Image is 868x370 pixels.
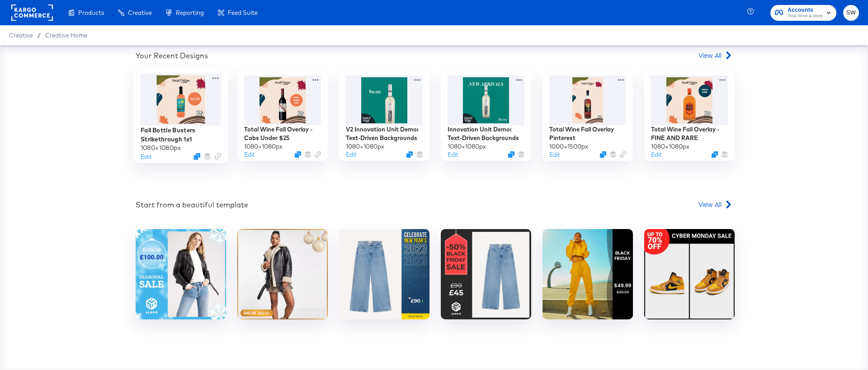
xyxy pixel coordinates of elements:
div: Innovation Unit Demo: Text-Driven Backgrounds1080×1080pxEditDuplicate [441,70,531,161]
span: SW [847,8,855,18]
div: Total Wine Fall Overlay - Cabs Under $251080×1080pxEditDuplicate [237,70,328,161]
svg: Duplicate [406,151,413,158]
span: View All [698,51,722,60]
button: Edit [448,150,458,159]
div: Innovation Unit Demo: Text-Driven Backgrounds [448,125,524,142]
a: Creative Home [45,32,87,39]
button: Edit [651,150,661,159]
div: 1000 × 1500 px [549,142,588,151]
svg: Duplicate [712,151,718,158]
svg: Duplicate [193,153,200,160]
span: Feed Suite [228,9,258,16]
div: V2 Innovation Unit Demo: Text-Driven Backgrounds1080×1080pxEditDuplicate [339,70,429,161]
span: View All [698,200,722,209]
svg: Duplicate [508,151,514,158]
a: View All [698,51,732,64]
button: Edit [141,152,151,161]
div: Fall Bottle Busters Strikethrough 1x1 [141,126,222,144]
div: Fall Bottle Busters Strikethrough 1x11080×1080pxEditDuplicate [133,68,228,163]
div: Total Wine Fall Overlay Pinterest [549,125,626,142]
a: View All [698,200,732,213]
span: Creative [9,32,33,39]
div: Total Wine Fall Overlay - Cabs Under $25 [244,125,321,142]
button: Edit [346,150,356,159]
svg: Link [315,151,321,158]
button: AccountsTotal Wine & More [770,5,836,21]
span: Creative [128,9,152,16]
button: Edit [549,150,560,159]
div: Your Recent Designs [136,51,208,61]
span: Reporting [176,9,204,16]
span: / [33,32,45,39]
div: 1080 × 1080 px [346,142,384,151]
div: 1080 × 1080 px [244,142,283,151]
div: 1080 × 1080 px [141,144,181,152]
svg: Duplicate [295,151,301,158]
button: SW [843,5,859,21]
svg: Link [620,151,626,158]
div: Total Wine Fall Overlay Pinterest1000×1500pxEditDuplicate [542,70,633,161]
div: Total Wine Fall Overlay - FINE AND RARE [651,125,728,142]
span: Products [78,9,104,16]
svg: Link [215,153,222,160]
div: V2 Innovation Unit Demo: Text-Driven Backgrounds [346,125,423,142]
button: Edit [244,150,255,159]
div: 1080 × 1080 px [448,142,486,151]
div: Total Wine Fall Overlay - FINE AND RARE1080×1080pxEditDuplicate [644,70,735,161]
svg: Duplicate [600,151,606,158]
span: Accounts [788,5,823,15]
div: 1080 × 1080 px [651,142,689,151]
span: Total Wine & More [788,13,823,20]
div: Start from a beautiful template [136,200,248,210]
